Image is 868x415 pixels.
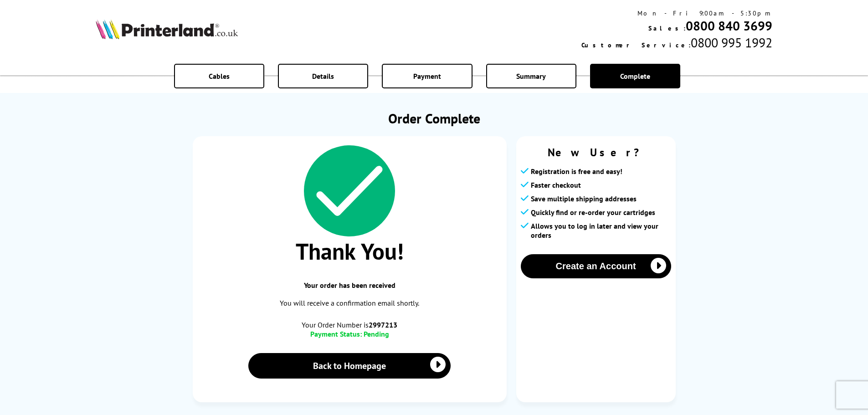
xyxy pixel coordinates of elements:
[531,180,581,190] span: Faster checkout
[620,72,650,81] span: Complete
[521,145,671,159] span: New User?
[209,72,230,81] span: Cables
[310,329,362,338] span: Payment Status:
[581,9,772,17] div: Mon - Fri 9:00am - 5:30pm
[531,167,622,176] span: Registration is free and easy!
[248,353,451,379] a: Back to Homepage
[202,297,498,309] p: You will receive a confirmation email shortly.
[531,208,655,217] span: Quickly find or re-order your cartridges
[312,72,334,81] span: Details
[193,109,676,127] h1: Order Complete
[202,236,498,266] span: Thank You!
[648,24,686,32] span: Sales:
[531,194,637,203] span: Save multiple shipping addresses
[516,72,546,81] span: Summary
[96,19,238,39] img: Printerland Logo
[581,41,691,49] span: Customer Service:
[202,281,498,290] span: Your order has been received
[364,329,389,338] span: Pending
[369,320,397,329] b: 2997213
[686,17,772,34] a: 0800 840 3699
[531,221,671,240] span: Allows you to log in later and view your orders
[691,34,772,51] span: 0800 995 1992
[521,254,671,278] button: Create an Account
[413,72,441,81] span: Payment
[202,320,498,329] span: Your Order Number is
